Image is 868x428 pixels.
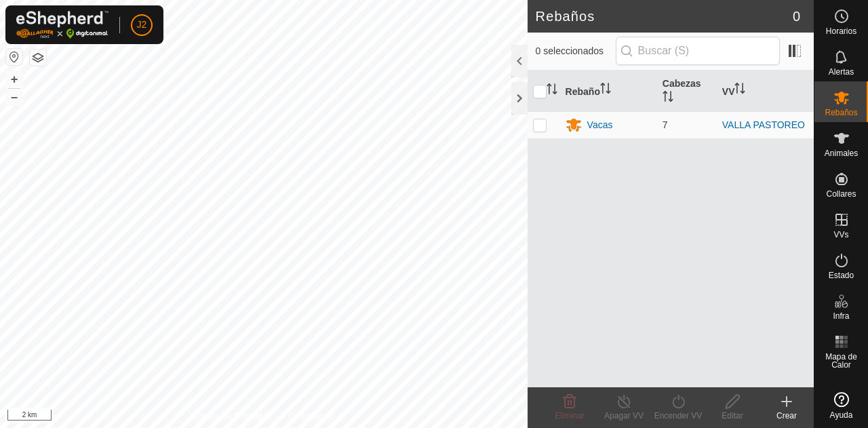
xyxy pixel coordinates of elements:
[555,411,584,421] font: Eliminar
[833,311,849,321] font: Infra
[587,119,613,130] font: Vacas
[825,352,857,370] font: Mapa de Calor
[288,410,334,423] a: Contáctenos
[193,410,271,423] a: Política de Privacidad
[600,85,611,96] p-sorticon: Activar para ordenar
[16,11,108,39] img: Logotipo de Gallagher
[825,149,858,158] font: Animales
[288,412,334,421] font: Contáctenos
[829,67,854,77] font: Alertas
[616,37,780,65] input: Buscar (S)
[722,85,735,96] font: VV
[604,411,644,421] font: Apagar VV
[536,9,595,24] font: Rebaños
[11,72,18,86] font: +
[722,119,805,130] a: VALLA PASTOREO
[566,85,600,96] font: Rebaño
[193,412,271,421] font: Política de Privacidad
[536,45,604,56] font: 0 seleccionados
[663,119,668,130] font: 7
[826,189,856,199] font: Collares
[833,230,848,239] font: VVs
[137,19,147,30] font: J2
[6,71,22,87] button: +
[825,108,857,117] font: Rebaños
[6,49,22,65] button: Restablecer Mapa
[814,387,868,425] a: Ayuda
[663,93,673,104] p-sorticon: Activar para ordenar
[776,411,797,421] font: Crear
[6,89,22,105] button: –
[547,85,557,96] p-sorticon: Activar para ordenar
[654,411,703,421] font: Encender VV
[829,271,854,280] font: Estado
[722,411,743,421] font: Editar
[826,26,856,36] font: Horarios
[793,9,800,24] font: 0
[734,85,745,96] p-sorticon: Activar para ordenar
[830,410,853,420] font: Ayuda
[11,90,18,104] font: –
[663,78,701,89] font: Cabezas
[30,50,46,66] button: Capas del Mapa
